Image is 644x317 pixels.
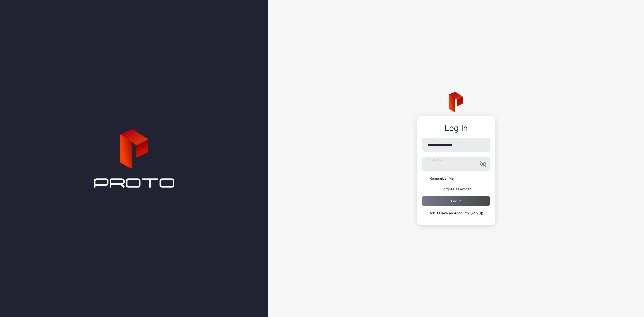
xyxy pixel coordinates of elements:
p: Don`t Have an Account? [422,210,490,216]
div: Log In [422,124,490,133]
button: Log in [422,196,490,206]
input: Email [422,138,490,152]
div: Log in [451,199,461,203]
input: Password [422,157,490,171]
button: Password [480,161,486,167]
a: Sign Up [470,211,484,215]
label: Remember Me [430,176,454,181]
a: Forgot Password? [441,187,471,191]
